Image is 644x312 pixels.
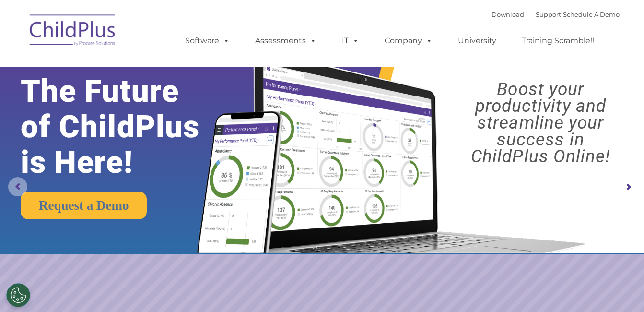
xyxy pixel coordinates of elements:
[487,208,644,312] iframe: Chat Widget
[563,11,620,18] a: Schedule A Demo
[536,11,561,18] a: Support
[21,73,226,180] rs-layer: The Future of ChildPlus is Here!
[492,11,524,18] a: Download
[332,31,369,50] a: IT
[375,31,442,50] a: Company
[445,81,636,165] rs-layer: Boost your productivity and streamline your success in ChildPlus Online!
[6,283,30,307] button: Cookies Settings
[246,31,326,50] a: Assessments
[512,31,604,50] a: Training Scramble!!
[448,31,506,50] a: University
[492,11,620,18] font: |
[25,8,121,56] img: ChildPlus by Procare Solutions
[176,31,239,50] a: Software
[133,63,163,71] span: Last name
[133,103,174,110] span: Phone number
[21,192,147,219] a: Request a Demo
